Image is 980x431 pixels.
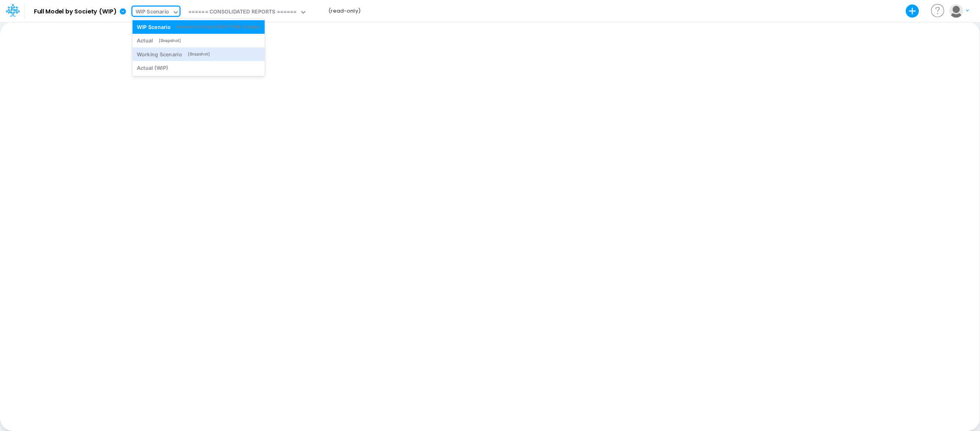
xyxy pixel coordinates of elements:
[159,38,180,44] div: [Snapshot]
[176,24,260,30] div: Scenario for Project 0001 FS P&L Changes
[34,8,116,16] b: Full Model by Society (WIP)
[137,50,182,58] div: Working Scenario
[188,8,296,17] div: ====== CONSOLIDATED REPORTS ======
[188,51,209,57] div: [Snapshot]
[137,37,153,44] div: Actual
[136,8,169,17] div: WIP Scenario
[328,7,361,15] b: (read-only)
[137,64,168,72] div: Actual (WIP)
[137,23,171,31] div: WIP Scenario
